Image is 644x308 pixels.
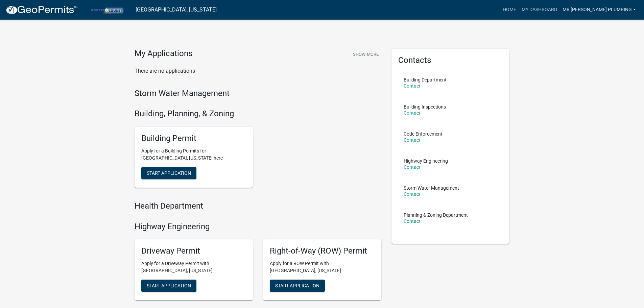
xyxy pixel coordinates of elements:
p: Apply for a Building Permits for [GEOGRAPHIC_DATA], [US_STATE] here [141,147,246,162]
p: Planning & Zoning Department [404,213,468,217]
h5: Driveway Permit [141,246,246,256]
p: Building Inspections [404,104,446,109]
p: Highway Engineering [404,159,448,163]
a: Contact [404,83,421,89]
span: Start Application [275,283,319,288]
h5: Contacts [398,55,503,65]
a: My Dashboard [519,3,560,16]
p: Building Department [404,77,447,82]
span: Start Application [147,170,191,175]
p: Code Enforcement [404,132,443,136]
h4: My Applications [135,49,192,59]
a: Contact [404,110,421,116]
button: Start Application [270,280,325,292]
h4: Highway Engineering [135,222,381,232]
p: Apply for a ROW Permit with [GEOGRAPHIC_DATA], [US_STATE] [270,260,375,274]
a: Contact [404,164,421,170]
a: [GEOGRAPHIC_DATA], [US_STATE] [136,4,217,16]
h4: Storm Water Management [135,89,381,98]
span: Start Application [147,283,191,288]
p: Apply for a Driveway Permit with [GEOGRAPHIC_DATA], [US_STATE] [141,260,246,274]
a: Contact [404,191,421,197]
a: Contact [404,218,421,224]
a: Contact [404,137,421,143]
a: Mr [PERSON_NAME] Plumbing [560,3,639,16]
button: Show More [350,49,381,60]
p: There are no applications [135,67,381,75]
button: Start Application [141,280,196,292]
p: Storm Water Management [404,186,459,190]
h4: Health Department [135,201,381,211]
a: Home [500,3,519,16]
h4: Building, Planning, & Zoning [135,109,381,119]
button: Start Application [141,167,196,179]
img: Porter County, Indiana [83,5,130,14]
h5: Building Permit [141,134,246,143]
h5: Right-of-Way (ROW) Permit [270,246,375,256]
